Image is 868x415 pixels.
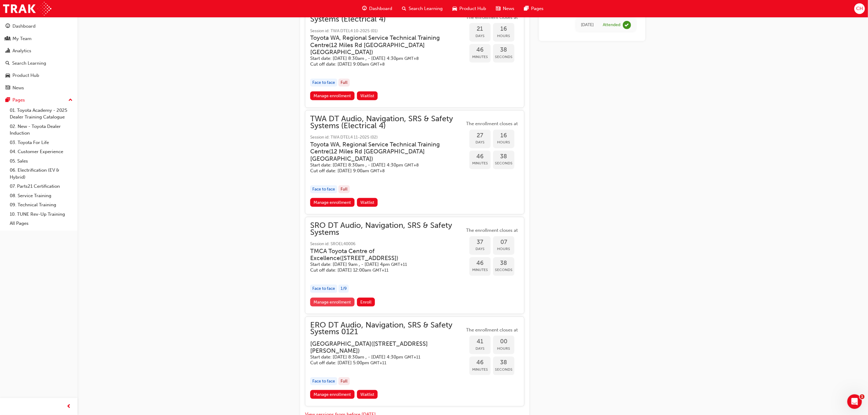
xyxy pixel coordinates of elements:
span: Days [469,345,491,352]
div: Dashboard [12,23,36,30]
span: search-icon [402,5,406,12]
span: Australian Western Standard Time GMT+8 [370,62,385,67]
h5: Start date: [DATE] 8:30am , - [DATE] 4:30pm [310,162,455,168]
span: The enrollment closes at [465,227,519,234]
span: Hours [493,345,514,352]
span: up-icon [68,96,73,104]
button: TWA DT Audio, Navigation, SRS & Safety Systems (Electrical 4)Session id: TWA DTEL4 10-2025 (01)To... [310,9,519,103]
span: pages-icon [5,98,10,103]
a: pages-iconPages [519,2,548,15]
div: Full [338,79,350,87]
button: Waitlist [357,390,378,399]
span: TWA DT Audio, Navigation, SRS & Safety Systems (Electrical 4) [310,115,465,129]
button: Pages [2,94,75,106]
iframe: Intercom live chat [847,394,862,409]
button: SRO DT Audio, Navigation, SRS & Safety SystemsSession id: SROEL40006TMCA Toyota Centre of Excelle... [310,222,519,309]
span: Minutes [469,266,491,273]
span: 46 [469,46,491,53]
button: DashboardMy TeamAnalyticsSearch LearningProduct HubNews [2,19,75,94]
span: learningRecordVerb_ATTEND-icon [623,21,631,29]
span: Australian Western Standard Time GMT+8 [370,168,385,173]
div: My Team [12,35,32,42]
span: Minutes [469,366,491,373]
div: Product Hub [12,72,39,79]
a: search-iconSearch Learning [397,2,448,15]
span: 38 [493,260,514,267]
span: SRO DT Audio, Navigation, SRS & Safety Systems [310,222,465,236]
span: 07 [493,239,514,246]
div: Attended [603,22,620,28]
a: Search Learning [2,58,75,69]
span: Seconds [493,160,514,167]
span: guage-icon [5,24,10,29]
span: Seconds [493,53,514,60]
span: Australian Western Standard Time GMT+8 [404,163,419,168]
a: News [2,82,75,94]
span: News [503,5,514,12]
span: 27 [469,132,491,139]
a: Product Hub [2,70,75,81]
div: Full [338,185,350,194]
span: Days [469,33,491,39]
span: 1 [860,394,865,399]
div: Pages [12,97,25,104]
span: Dashboard [369,5,392,12]
img: Trak [3,2,51,15]
span: 46 [469,260,491,267]
div: News [12,84,24,91]
span: news-icon [5,85,10,91]
a: All Pages [7,219,75,228]
h3: Toyota WA, Regional Service Technical Training Centre ( 12 Miles Rd [GEOGRAPHIC_DATA] [GEOGRAPHIC... [310,141,455,162]
span: 46 [469,153,491,160]
span: Seconds [493,366,514,373]
span: 46 [469,359,491,366]
span: 16 [493,132,514,139]
button: Waitlist [357,91,378,100]
span: guage-icon [362,5,367,12]
div: 1 / 9 [338,285,349,293]
span: Minutes [469,160,491,167]
span: pages-icon [524,5,529,12]
span: Waitlist [360,392,374,397]
div: Search Learning [12,60,46,67]
span: 37 [469,239,491,246]
span: Product Hub [459,5,486,12]
span: search-icon [5,61,10,66]
a: My Team [2,33,75,44]
span: The enrollment closes at [465,327,519,334]
button: ERO DT Audio, Navigation, SRS & Safety Systems 0121[GEOGRAPHIC_DATA]([STREET_ADDRESS][PERSON_NAME... [310,322,519,402]
button: TWA DT Audio, Navigation, SRS & Safety Systems (Electrical 4)Session id: TWA DTEL4 11-2025 (02)To... [310,115,519,209]
a: 08. Service Training [7,191,75,201]
div: Face to face [310,377,337,386]
span: 38 [493,46,514,53]
h5: Cut off date: [DATE] 5:00pm [310,360,455,366]
h5: Start date: [DATE] 9am , - [DATE] 4pm [310,262,455,267]
a: 06. Electrification (EV & Hybrid) [7,166,75,182]
span: Days [469,139,491,146]
div: Analytics [12,47,31,54]
a: Manage enrollment [310,91,355,100]
span: Minutes [469,53,491,60]
span: Seconds [493,266,514,273]
a: 01. Toyota Academy - 2025 Dealer Training Catalogue [7,106,75,122]
h3: [GEOGRAPHIC_DATA] ( [STREET_ADDRESS][PERSON_NAME] ) [310,340,455,355]
span: ERO DT Audio, Navigation, SRS & Safety Systems 0121 [310,322,465,335]
span: Hours [493,33,514,39]
span: Pages [531,5,544,12]
span: TWA DT Audio, Navigation, SRS & Safety Systems (Electrical 4) [310,9,465,23]
span: Australian Eastern Daylight Time GMT+11 [404,355,420,360]
span: 41 [469,338,491,345]
span: Australian Eastern Daylight Time GMT+11 [370,360,386,365]
button: Waitlist [357,198,378,207]
span: news-icon [496,5,500,12]
span: Australian Eastern Daylight Time GMT+11 [372,268,389,273]
button: Enroll [357,298,375,307]
a: Manage enrollment [310,198,355,207]
span: Australian Western Standard Time GMT+8 [404,56,419,61]
a: 03. Toyota For Life [7,138,75,147]
span: 38 [493,153,514,160]
div: Face to face [310,285,337,293]
div: Face to face [310,79,337,87]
